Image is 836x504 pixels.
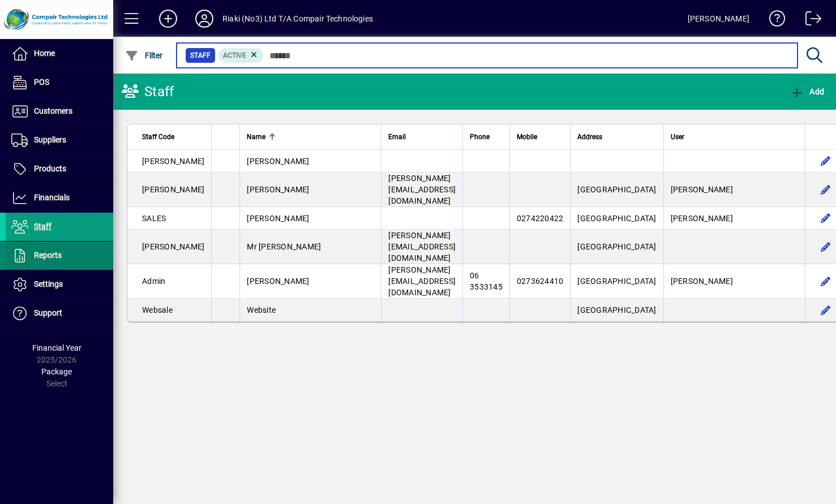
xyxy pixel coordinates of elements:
[6,40,113,68] a: Home
[142,305,173,315] span: Websale
[570,299,663,321] td: [GEOGRAPHIC_DATA]
[6,126,113,154] a: Suppliers
[34,77,49,87] span: POS
[470,131,490,143] span: Phone
[570,173,663,207] td: [GEOGRAPHIC_DATA]
[517,131,537,143] span: Mobile
[6,184,113,212] a: Financials
[671,277,733,286] span: [PERSON_NAME]
[570,207,663,230] td: [GEOGRAPHIC_DATA]
[817,180,835,199] button: Edit
[6,299,113,328] a: Support
[247,131,265,143] span: Name
[817,209,835,227] button: Edit
[247,214,309,223] span: [PERSON_NAME]
[671,185,733,194] span: [PERSON_NAME]
[470,271,503,291] span: 06 3533145
[142,242,204,251] span: [PERSON_NAME]
[218,48,264,63] mat-chip: Activation Status: Active
[41,367,72,376] span: Package
[6,155,113,183] a: Products
[34,222,52,231] span: Staff
[787,81,827,102] button: Add
[142,157,204,166] span: [PERSON_NAME]
[150,8,186,29] button: Add
[388,174,456,205] span: [PERSON_NAME][EMAIL_ADDRESS][DOMAIN_NAME]
[142,214,166,223] span: SALES
[122,83,174,101] div: Staff
[142,131,204,143] div: Staff Code
[34,279,63,288] span: Settings
[817,238,835,256] button: Edit
[247,157,309,166] span: [PERSON_NAME]
[388,131,406,143] span: Email
[790,87,824,96] span: Add
[388,265,456,297] span: [PERSON_NAME][EMAIL_ADDRESS][DOMAIN_NAME]
[688,10,749,28] div: [PERSON_NAME]
[671,131,684,143] span: User
[517,131,564,143] div: Mobile
[817,152,835,170] button: Edit
[517,214,564,223] span: 0274220422
[142,131,174,143] span: Staff Code
[570,264,663,299] td: [GEOGRAPHIC_DATA]
[577,131,602,143] span: Address
[247,305,276,315] span: Website
[122,45,166,66] button: Filter
[247,185,309,194] span: [PERSON_NAME]
[6,68,113,97] a: POS
[671,131,798,143] div: User
[6,242,113,270] a: Reports
[34,49,55,58] span: Home
[570,230,663,264] td: [GEOGRAPHIC_DATA]
[247,242,321,251] span: Mr [PERSON_NAME]
[671,214,733,223] span: [PERSON_NAME]
[247,277,309,286] span: [PERSON_NAME]
[6,270,113,299] a: Settings
[761,2,786,39] a: Knowledge Base
[817,272,835,290] button: Edit
[517,277,564,286] span: 0273624410
[247,131,374,143] div: Name
[186,8,222,29] button: Profile
[388,131,456,143] div: Email
[797,2,822,39] a: Logout
[142,277,165,286] span: Admin
[34,251,62,260] span: Reports
[6,97,113,126] a: Customers
[34,193,70,202] span: Financials
[34,164,66,173] span: Products
[190,50,211,61] span: Staff
[142,185,204,194] span: [PERSON_NAME]
[34,308,62,317] span: Support
[34,106,72,115] span: Customers
[817,301,835,319] button: Edit
[34,135,66,144] span: Suppliers
[125,51,163,60] span: Filter
[223,51,246,59] span: Active
[470,131,503,143] div: Phone
[388,231,456,262] span: [PERSON_NAME][EMAIL_ADDRESS][DOMAIN_NAME]
[32,343,82,352] span: Financial Year
[222,10,373,28] div: Riaki (No3) Ltd T/A Compair Technologies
